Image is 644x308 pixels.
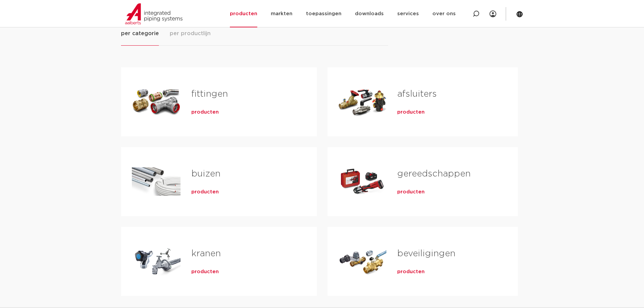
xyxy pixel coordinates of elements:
[397,189,425,195] a: producten
[170,29,211,38] span: per productlijn
[397,249,455,258] a: beveiligingen
[397,90,437,98] a: afsluiters
[191,249,221,258] a: kranen
[397,169,471,178] a: gereedschappen
[397,268,425,275] a: producten
[121,29,159,38] span: per categorie
[191,90,228,98] a: fittingen
[397,109,425,116] a: producten
[191,169,220,178] a: buizen
[191,268,219,275] a: producten
[191,109,219,116] a: producten
[191,189,219,195] a: producten
[121,29,523,307] div: Tabs. Open items met enter of spatie, sluit af met escape en navigeer met de pijltoetsen.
